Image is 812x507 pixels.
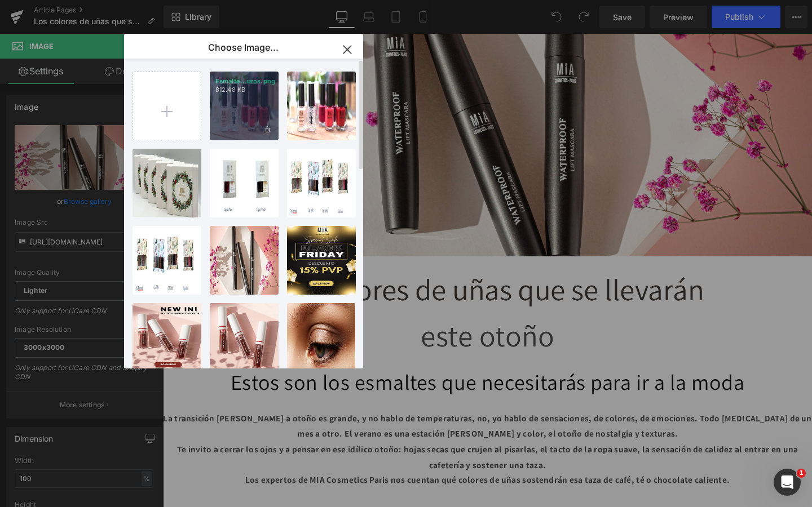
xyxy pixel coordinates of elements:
p: 812.48 KB [215,86,273,94]
strong: Te invito a cerrar los ojos y a pensar en ese idílico otoño: hojas secas que crujen al pisarlas, ... [15,431,667,459]
span: Los colores de uñas que se llevarán [114,248,569,289]
p: Choose Image... [208,42,279,53]
iframe: Intercom live chat [774,469,801,496]
strong: Los expertos de MIA Cosmetics Paris nos cuentan qué colores de uñas sostendrán esa taza de café, ... [86,463,596,475]
p: Esmalte...uros.png [215,77,273,86]
strong: La transición [PERSON_NAME] a otoño es grande, y no hablo de temperaturas, no, yo hablo de sensac... [1,398,682,426]
span: 1 [797,469,806,478]
span: este otoño [271,296,412,337]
